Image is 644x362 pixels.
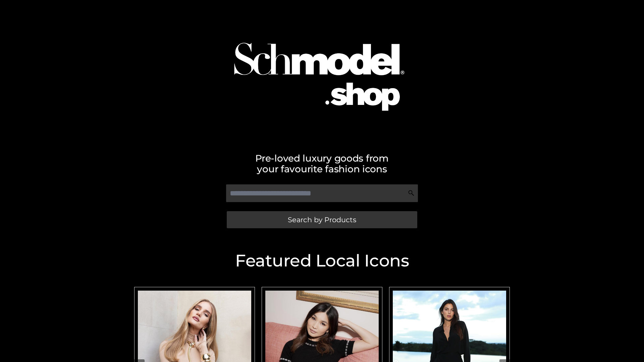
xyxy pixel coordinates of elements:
span: Search by Products [288,216,356,223]
a: Search by Products [227,211,417,228]
h2: Pre-loved luxury goods from your favourite fashion icons [131,153,513,174]
h2: Featured Local Icons​ [131,252,513,269]
img: Search Icon [408,190,415,196]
